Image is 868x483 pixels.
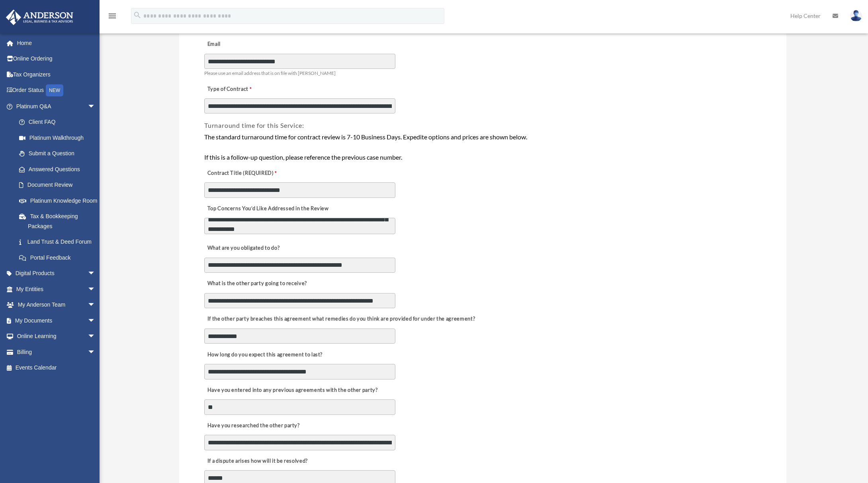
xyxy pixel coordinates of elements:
[6,266,108,282] a: Digital Productsarrow_drop_down
[88,313,104,329] span: arrow_drop_down
[88,344,104,360] span: arrow_drop_down
[6,82,108,99] a: Order StatusNEW
[11,250,108,266] a: Portal Feedback
[204,349,325,360] label: How long do you expect this agreement to last?
[6,35,108,51] a: Home
[108,14,117,21] a: menu
[11,161,108,177] a: Answered Questions
[11,146,108,162] a: Submit a Question
[204,385,380,396] label: Have you entered into any previous agreements with the other party?
[11,193,108,209] a: Platinum Knowledge Room
[4,10,76,25] img: Anderson Advisors Platinum Portal
[11,130,108,146] a: Platinum Walkthrough
[88,98,104,115] span: arrow_drop_down
[204,121,304,129] span: Turnaround time for this Service:
[6,344,108,360] a: Billingarrow_drop_down
[204,132,761,162] div: The standard turnaround time for contract review is 7-10 Business Days. Expedite options and pric...
[204,278,309,289] label: What is the other party going to receive?
[6,98,108,114] a: Platinum Q&Aarrow_drop_down
[204,420,302,431] label: Have you researched the other party?
[11,177,104,193] a: Document Review
[6,313,108,329] a: My Documentsarrow_drop_down
[204,39,284,50] label: Email
[88,281,104,297] span: arrow_drop_down
[6,66,108,82] a: Tax Organizers
[108,11,117,21] i: menu
[204,456,310,467] label: If a dispute arises how will it be resolved?
[6,360,108,376] a: Events Calendar
[11,234,108,250] a: Land Trust & Deed Forum
[133,11,142,20] i: search
[11,209,108,234] a: Tax & Bookkeeping Packages
[850,10,862,22] img: User Pic
[204,203,331,214] label: Top Concerns You’d Like Addressed in the Review
[88,329,104,345] span: arrow_drop_down
[6,297,108,313] a: My Anderson Teamarrow_drop_down
[6,329,108,344] a: Online Learningarrow_drop_down
[204,314,477,325] label: If the other party breaches this agreement what remedies do you think are provided for under the ...
[204,70,336,76] span: Please use an email address that is on file with [PERSON_NAME]
[6,281,108,297] a: My Entitiesarrow_drop_down
[204,243,284,254] label: What are you obligated to do?
[46,84,63,96] div: NEW
[88,266,104,282] span: arrow_drop_down
[204,168,284,179] label: Contract Title (REQUIRED)
[11,114,108,130] a: Client FAQ
[6,51,108,67] a: Online Ordering
[88,297,104,313] span: arrow_drop_down
[204,84,284,95] label: Type of Contract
